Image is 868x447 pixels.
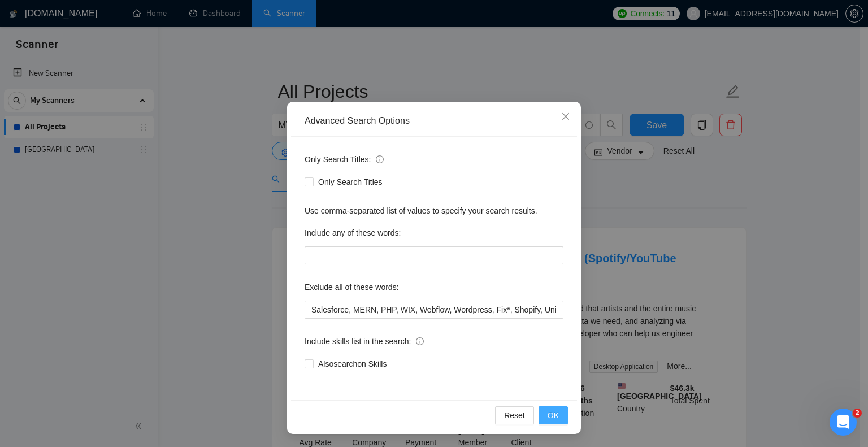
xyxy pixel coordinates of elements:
[305,278,399,296] label: Exclude all of these words:
[314,176,387,188] span: Only Search Titles
[376,155,384,163] span: info-circle
[504,409,525,422] span: Reset
[305,153,384,166] span: Only Search Titles:
[495,406,534,424] button: Reset
[416,337,424,345] span: info-circle
[305,335,424,348] span: Include skills list in the search:
[561,112,570,121] span: close
[548,409,559,422] span: OK
[314,358,391,370] span: Also search on Skills
[305,205,563,217] div: Use comma-separated list of values to specify your search results.
[539,406,568,424] button: OK
[830,409,857,436] iframe: Intercom live chat
[853,409,862,418] span: 2
[305,224,401,242] label: Include any of these words:
[550,102,581,132] button: Close
[305,115,563,127] div: Advanced Search Options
